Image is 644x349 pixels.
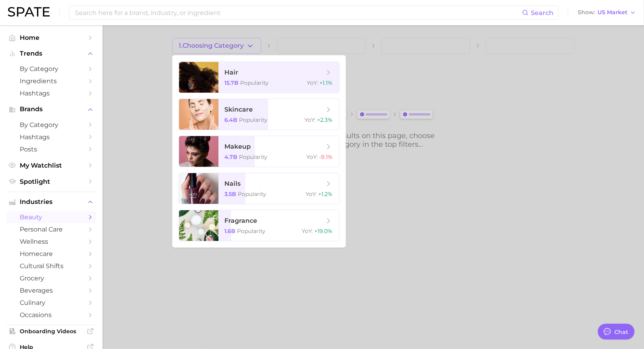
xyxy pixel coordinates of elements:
[20,198,83,205] span: Industries
[6,284,96,297] a: beverages
[20,226,83,233] span: personal care
[531,9,553,17] span: Search
[6,175,96,188] a: Spotlight
[20,121,83,129] span: by Category
[6,143,96,155] a: Posts
[305,116,316,123] span: YoY :
[576,7,638,18] button: ShowUS Market
[6,272,96,284] a: grocery
[6,309,96,321] a: occasions
[20,178,83,185] span: Spotlight
[578,10,595,15] span: Show
[20,299,83,306] span: culinary
[237,228,266,235] span: Popularity
[6,223,96,235] a: personal care
[307,153,318,161] span: YoY :
[225,116,238,123] span: 6.4b
[225,153,238,161] span: 4.7b
[225,69,239,76] span: hair
[239,153,268,161] span: Popularity
[20,106,83,113] span: Brands
[6,211,96,223] a: beauty
[225,79,239,86] span: 15.7b
[317,116,333,123] span: +2.3%
[597,10,627,15] span: US Market
[6,32,96,44] a: Home
[6,196,96,208] button: Industries
[306,190,317,198] span: YoY :
[20,238,83,245] span: wellness
[6,325,96,337] a: Onboarding Videos
[6,119,96,131] a: by Category
[302,228,313,235] span: YoY :
[20,77,83,85] span: Ingredients
[20,146,83,153] span: Posts
[225,106,253,113] span: skincare
[319,153,333,161] span: -9.1%
[307,79,318,86] span: YoY :
[225,180,241,187] span: nails
[239,116,268,123] span: Popularity
[20,133,83,141] span: Hashtags
[20,262,83,270] span: cultural shifts
[74,6,522,19] input: Search here for a brand, industry, or ingredient
[6,103,96,115] button: Brands
[225,190,237,198] span: 3.5b
[6,159,96,172] a: My Watchlist
[20,287,83,294] span: beverages
[20,65,83,73] span: by Category
[315,228,333,235] span: +19.0%
[319,190,333,198] span: +1.2%
[6,87,96,99] a: Hashtags
[20,34,83,41] span: Home
[241,79,269,86] span: Popularity
[8,7,50,17] img: SPATE
[320,79,333,86] span: +1.1%
[6,260,96,272] a: cultural shifts
[20,162,83,169] span: My Watchlist
[225,228,236,235] span: 1.6b
[6,75,96,87] a: Ingredients
[6,248,96,260] a: homecare
[225,143,251,150] span: makeup
[225,217,258,224] span: fragrance
[238,190,267,198] span: Popularity
[20,274,83,282] span: grocery
[20,328,83,335] span: Onboarding Videos
[20,50,83,57] span: Trends
[6,235,96,248] a: wellness
[20,250,83,258] span: homecare
[20,311,83,319] span: occasions
[6,131,96,143] a: Hashtags
[172,55,346,248] ul: 1.Choosing Category
[6,63,96,75] a: by Category
[20,213,83,221] span: beauty
[20,90,83,97] span: Hashtags
[6,297,96,309] a: culinary
[6,48,96,60] button: Trends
